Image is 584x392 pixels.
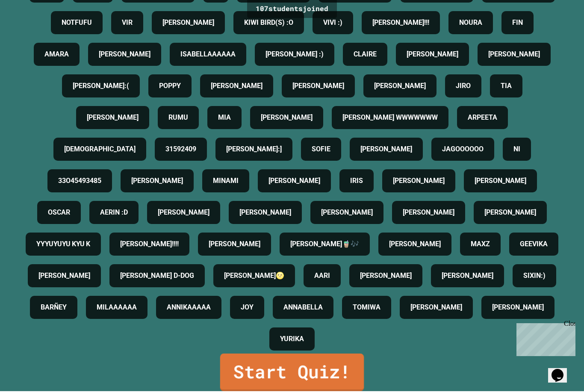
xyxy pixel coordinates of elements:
[220,354,364,392] a: Start Quiz!
[213,177,239,187] h4: MINAMI
[120,271,194,282] h4: [PERSON_NAME] D-DOG
[122,18,133,29] h4: VIR
[167,303,211,313] h4: ANNIKAAAAA
[41,303,67,313] h4: BARÑEY
[314,271,330,282] h4: AARI
[62,18,92,29] h4: NOTFUFU
[97,303,137,313] h4: MILAAAAAA
[323,18,342,29] h4: VIVI :)
[241,303,254,313] h4: JOY
[87,113,139,124] h4: [PERSON_NAME]
[239,208,291,218] h4: [PERSON_NAME]
[312,145,330,155] h4: SOFIE
[354,50,377,60] h4: CLAIRE
[410,303,462,313] h4: [PERSON_NAME]
[403,208,454,218] h4: [PERSON_NAME]
[459,18,482,29] h4: NOURA
[180,50,236,60] h4: ISABELLAAAAAA
[393,177,445,187] h4: [PERSON_NAME]
[165,145,196,155] h4: 31592409
[372,18,429,29] h4: [PERSON_NAME]!!!
[131,177,183,187] h4: [PERSON_NAME]
[226,145,282,155] h4: [PERSON_NAME]:]
[120,240,179,250] h4: [PERSON_NAME]!!!!
[3,3,59,54] div: Chat with us now!Close
[44,50,69,60] h4: AMARA
[73,82,129,92] h4: [PERSON_NAME]:(
[353,303,380,313] h4: TOMIWA
[374,82,426,92] h4: [PERSON_NAME]
[407,50,458,60] h4: [PERSON_NAME]
[268,177,320,187] h4: [PERSON_NAME]
[501,82,512,92] h4: TIA
[442,145,484,155] h4: JAGOOOOOO
[218,113,231,124] h4: MIA
[99,50,150,60] h4: [PERSON_NAME]
[58,177,101,187] h4: 33O45493485
[471,240,490,250] h4: MAXZ
[265,50,324,60] h4: [PERSON_NAME] :)
[548,358,575,383] iframe: chat widget
[360,145,412,155] h4: [PERSON_NAME]
[64,145,136,155] h4: [DEMOGRAPHIC_DATA]
[492,303,544,313] h4: [PERSON_NAME]
[168,113,188,124] h4: RUMU
[321,208,373,218] h4: [PERSON_NAME]
[292,82,344,92] h4: [PERSON_NAME]
[48,208,70,218] h4: OSCAR
[38,271,90,282] h4: [PERSON_NAME]
[159,82,181,92] h4: POPPY
[468,113,497,124] h4: ARPEETA
[389,240,441,250] h4: [PERSON_NAME]
[261,113,313,124] h4: [PERSON_NAME]
[158,208,209,218] h4: [PERSON_NAME]
[162,18,214,29] h4: [PERSON_NAME]
[513,321,575,357] iframe: chat widget
[488,50,540,60] h4: [PERSON_NAME]
[211,82,263,92] h4: [PERSON_NAME]
[350,177,363,187] h4: IRIS
[512,18,523,29] h4: FIN
[283,303,323,313] h4: ANNABELLA
[513,145,520,155] h4: NI
[475,177,526,187] h4: [PERSON_NAME]
[244,18,293,29] h4: KIWI BIRD(S) :O
[290,240,359,250] h4: [PERSON_NAME]🧋🎶
[209,240,260,250] h4: [PERSON_NAME]
[520,240,548,250] h4: GEEVIKA
[224,271,284,282] h4: [PERSON_NAME]🌝
[36,240,90,250] h4: YYYUYUYU KYU K
[280,335,304,345] h4: YURIKA
[442,271,493,282] h4: [PERSON_NAME]
[484,208,536,218] h4: [PERSON_NAME]
[456,82,471,92] h4: JIRO
[100,208,128,218] h4: AERIN :D
[342,113,438,124] h4: [PERSON_NAME] WWWWWWW
[523,271,546,282] h4: SIXIN:)
[360,271,412,282] h4: [PERSON_NAME]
